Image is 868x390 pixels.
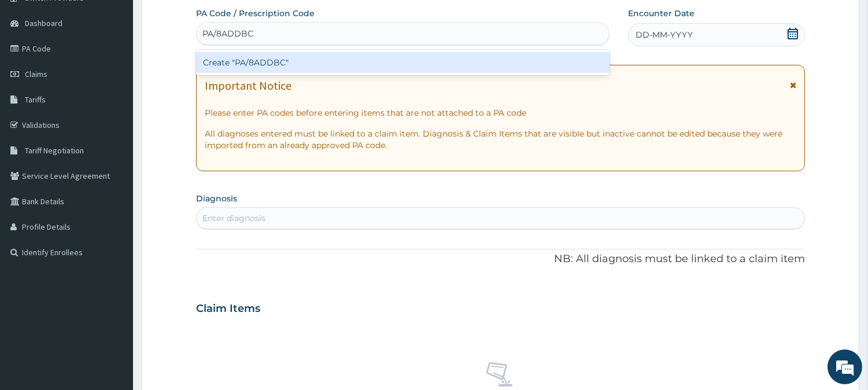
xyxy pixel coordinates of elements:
[6,264,220,304] textarea: Type your message and hit 'Enter'
[205,107,796,119] p: Please enter PA codes before entering items that are not attached to a PA code
[202,212,265,224] div: Enter diagnosis
[190,6,217,34] div: Minimize live chat window
[636,29,693,41] span: DD-MM-YYYY
[25,18,62,28] span: Dashboard
[196,193,237,204] label: Diagnosis
[205,79,291,92] h1: Important Notice
[25,145,84,156] span: Tariff Negotiation
[628,8,695,19] label: Encounter Date
[196,52,610,73] div: Create "PA/8ADDBC"
[196,252,805,267] p: NB: All diagnosis must be linked to a claim item
[21,58,47,87] img: d_794563401_company_1708531726252_794563401
[60,65,194,80] div: Chat with us now
[196,8,315,19] label: PA Code / Prescription Code
[196,303,260,315] h3: Claim Items
[205,128,796,151] p: All diagnoses entered must be linked to a claim item. Diagnosis & Claim Items that are visible bu...
[67,120,160,237] span: We're online!
[25,94,46,105] span: Tariffs
[25,69,47,79] span: Claims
